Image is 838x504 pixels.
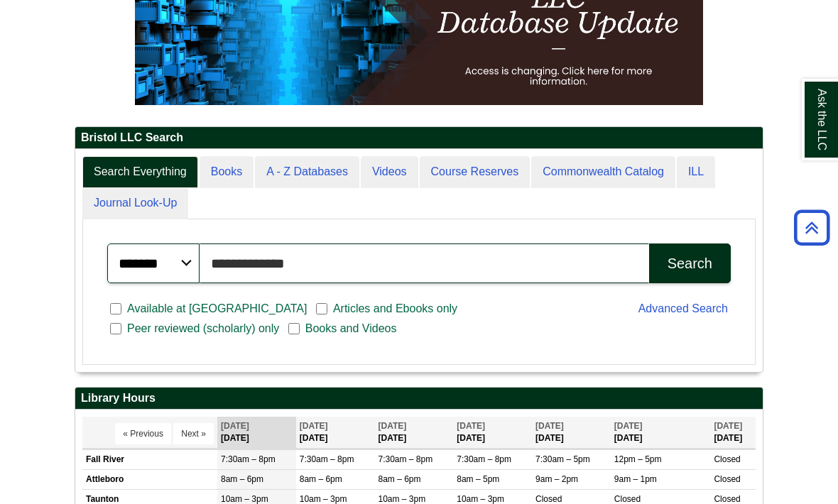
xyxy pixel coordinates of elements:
span: [DATE] [457,421,485,431]
input: Peer reviewed (scholarly) only [110,322,121,335]
button: Search [649,243,731,283]
td: Attleboro [82,470,217,490]
button: Next » [173,423,214,444]
span: 10am – 3pm [379,494,426,504]
a: A - Z Databases [255,156,359,188]
span: 10am – 3pm [457,494,504,504]
span: Articles and Ebooks only [327,300,463,317]
span: Closed [535,494,562,504]
h2: Library Hours [75,388,763,410]
span: Available at [GEOGRAPHIC_DATA] [121,300,312,317]
span: 7:30am – 5pm [535,454,590,464]
input: Articles and Ebooks only [316,302,327,315]
a: Search Everything [82,156,198,188]
span: 10am – 3pm [300,494,347,504]
div: Search [668,256,712,272]
span: [DATE] [535,421,564,431]
input: Available at [GEOGRAPHIC_DATA] [110,302,121,315]
span: Peer reviewed (scholarly) only [121,320,285,337]
span: 8am – 6pm [221,474,263,484]
a: Course Reserves [420,156,530,188]
h2: Bristol LLC Search [75,127,763,149]
span: [DATE] [300,421,328,431]
th: [DATE] [217,417,296,449]
span: [DATE] [379,421,407,431]
th: [DATE] [375,417,454,449]
th: [DATE] [296,417,375,449]
td: Fall River [82,449,217,469]
span: [DATE] [614,421,643,431]
span: 8am – 6pm [379,474,421,484]
span: 10am – 3pm [221,494,268,504]
span: 7:30am – 8pm [457,454,511,464]
a: Advanced Search [638,302,728,314]
span: 7:30am – 8pm [379,454,433,464]
a: ILL [677,156,715,188]
span: Closed [714,474,740,484]
span: Closed [614,494,641,504]
a: Back to Top [789,218,834,237]
span: 7:30am – 8pm [300,454,354,464]
th: [DATE] [710,417,756,449]
span: Closed [714,454,740,464]
a: Journal Look-Up [82,187,188,219]
span: Closed [714,494,740,504]
button: « Previous [115,423,171,444]
input: Books and Videos [288,322,300,335]
span: [DATE] [714,421,742,431]
span: 9am – 2pm [535,474,578,484]
span: 8am – 6pm [300,474,342,484]
a: Commonwealth Catalog [531,156,675,188]
span: 12pm – 5pm [614,454,662,464]
span: 9am – 1pm [614,474,657,484]
th: [DATE] [453,417,532,449]
span: [DATE] [221,421,249,431]
th: [DATE] [532,417,611,449]
span: Books and Videos [300,320,403,337]
a: Videos [361,156,418,188]
span: 7:30am – 8pm [221,454,276,464]
span: 8am – 5pm [457,474,499,484]
th: [DATE] [611,417,711,449]
a: Books [200,156,254,188]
